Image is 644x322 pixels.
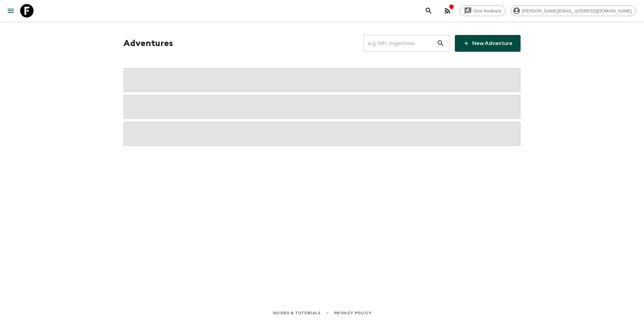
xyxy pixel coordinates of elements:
span: Give feedback [470,8,505,13]
div: [PERSON_NAME][EMAIL_ADDRESS][DOMAIN_NAME] [511,5,636,16]
input: e.g. AR1, Argentina [363,34,437,53]
h1: Adventures [123,37,173,50]
button: search adventures [422,4,435,17]
button: menu [4,4,17,17]
a: Give feedback [460,5,505,16]
a: Privacy Policy [334,309,371,317]
a: New Adventure [455,35,521,52]
a: Guides & Tutorials [273,309,321,317]
span: [PERSON_NAME][EMAIL_ADDRESS][DOMAIN_NAME] [519,8,636,13]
